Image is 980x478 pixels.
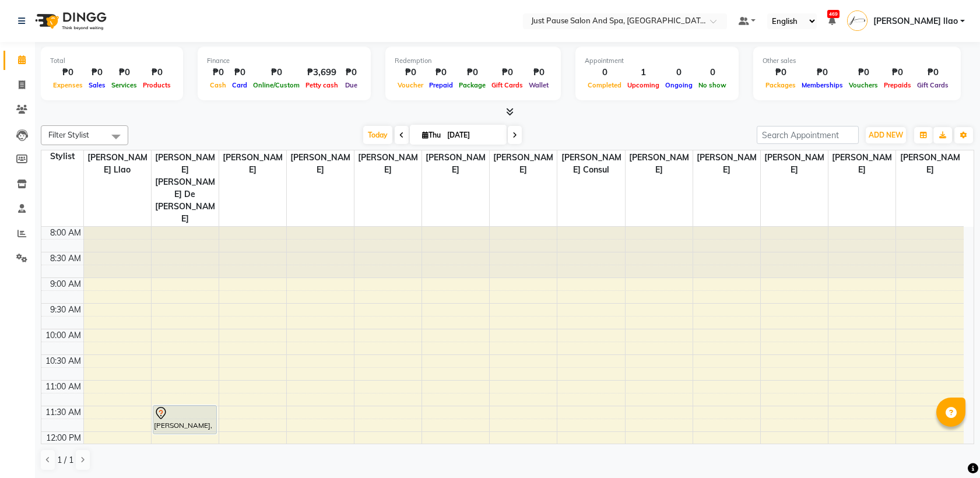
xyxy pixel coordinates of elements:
[490,150,557,177] span: [PERSON_NAME]
[873,15,958,27] span: [PERSON_NAME] llao
[43,329,83,342] div: 10:00 AM
[108,81,140,89] span: Services
[48,130,89,139] span: Filter Stylist
[489,81,526,89] span: Gift Cards
[828,150,895,177] span: [PERSON_NAME]
[48,252,83,265] div: 8:30 AM
[914,66,951,79] div: ₱0
[395,81,426,89] span: Voucher
[763,56,951,66] div: Other sales
[696,81,729,89] span: No show
[931,431,968,466] iframe: chat widget
[229,81,250,89] span: Card
[828,16,835,26] a: 469
[219,150,286,177] span: [PERSON_NAME]
[757,126,859,144] input: Search Appointment
[799,81,846,89] span: Memberships
[846,66,881,79] div: ₱0
[419,131,444,139] span: Thu
[303,66,341,79] div: ₱3,699
[50,56,174,66] div: Total
[250,81,303,89] span: Online/Custom
[881,66,914,79] div: ₱0
[827,10,840,18] span: 469
[585,66,624,79] div: 0
[86,81,108,89] span: Sales
[153,406,216,434] div: [PERSON_NAME], TK01, 11:30 AM-12:05 PM, Hair Cut
[207,66,229,79] div: ₱0
[799,66,846,79] div: ₱0
[207,81,229,89] span: Cash
[426,81,456,89] span: Prepaid
[624,81,662,89] span: Upcoming
[526,66,552,79] div: ₱0
[354,150,421,177] span: [PERSON_NAME]
[763,66,799,79] div: ₱0
[207,56,361,66] div: Finance
[287,150,354,177] span: [PERSON_NAME]
[896,150,964,177] span: [PERSON_NAME]
[140,66,174,79] div: ₱0
[229,66,250,79] div: ₱0
[50,81,86,89] span: Expenses
[626,150,693,177] span: [PERSON_NAME]
[426,66,456,79] div: ₱0
[341,66,361,79] div: ₱0
[50,66,86,79] div: ₱0
[152,150,219,226] span: [PERSON_NAME] [PERSON_NAME] De [PERSON_NAME]
[303,81,341,89] span: Petty cash
[86,66,108,79] div: ₱0
[395,66,426,79] div: ₱0
[662,66,696,79] div: 0
[48,227,83,239] div: 8:00 AM
[48,304,83,316] div: 9:30 AM
[30,5,110,37] img: logo
[363,126,392,144] span: Today
[43,355,83,367] div: 10:30 AM
[847,10,867,31] img: Jenilyn llao
[456,81,489,89] span: Package
[48,278,83,290] div: 9:00 AM
[108,66,140,79] div: ₱0
[444,126,502,144] input: 2025-09-04
[489,66,526,79] div: ₱0
[41,150,83,163] div: Stylist
[846,81,881,89] span: Vouchers
[624,66,662,79] div: 1
[869,131,903,139] span: ADD NEW
[881,81,914,89] span: Prepaids
[585,81,624,89] span: Completed
[342,81,360,89] span: Due
[526,81,552,89] span: Wallet
[57,454,73,466] span: 1 / 1
[84,150,151,177] span: [PERSON_NAME] llao
[43,381,83,393] div: 11:00 AM
[250,66,303,79] div: ₱0
[662,81,696,89] span: Ongoing
[43,406,83,419] div: 11:30 AM
[44,432,83,444] div: 12:00 PM
[422,150,489,177] span: [PERSON_NAME]
[585,56,729,66] div: Appointment
[761,150,828,177] span: [PERSON_NAME]
[456,66,489,79] div: ₱0
[693,150,760,177] span: [PERSON_NAME]
[395,56,552,66] div: Redemption
[557,150,624,177] span: [PERSON_NAME] Consul
[140,81,174,89] span: Products
[866,127,906,143] button: ADD NEW
[763,81,799,89] span: Packages
[914,81,951,89] span: Gift Cards
[696,66,729,79] div: 0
